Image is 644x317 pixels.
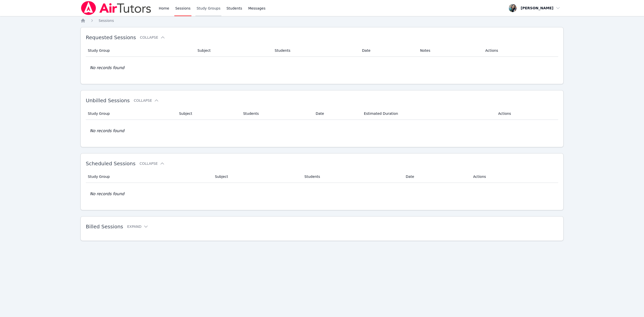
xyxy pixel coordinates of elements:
th: Students [240,108,312,120]
th: Subject [212,171,301,183]
th: Students [272,44,359,57]
button: Collapse [134,98,159,103]
th: Actions [470,171,558,183]
button: Expand [127,224,148,229]
button: Collapse [140,161,165,166]
td: No records found [86,57,558,79]
td: No records found [86,183,558,205]
th: Students [301,171,403,183]
td: No records found [86,120,558,142]
th: Estimated Duration [361,108,495,120]
th: Study Group [86,108,176,120]
span: Messages [248,6,266,11]
span: Billed Sessions [86,224,123,230]
img: Air Tutors [80,1,152,15]
span: Requested Sessions [86,34,136,40]
nav: Breadcrumb [80,18,563,23]
th: Notes [417,44,482,57]
th: Study Group [86,44,194,57]
th: Date [403,171,470,183]
span: Scheduled Sessions [86,161,136,167]
span: Sessions [99,19,114,23]
button: Collapse [140,35,165,40]
th: Date [313,108,361,120]
th: Subject [176,108,240,120]
th: Actions [495,108,558,120]
span: Unbilled Sessions [86,97,130,103]
th: Study Group [86,171,212,183]
a: Sessions [99,18,114,23]
th: Subject [194,44,272,57]
th: Date [359,44,417,57]
th: Actions [482,44,558,57]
